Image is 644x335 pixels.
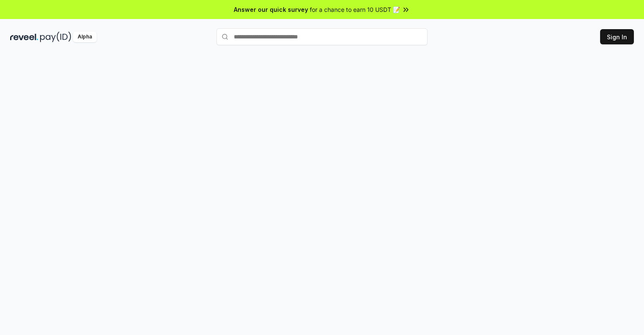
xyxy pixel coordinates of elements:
[234,5,308,14] span: Answer our quick survey
[40,32,71,42] img: pay_id
[10,32,38,42] img: reveel_dark
[73,32,97,42] div: Alpha
[310,5,400,14] span: for a chance to earn 10 USDT 📝
[600,29,634,44] button: Sign In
